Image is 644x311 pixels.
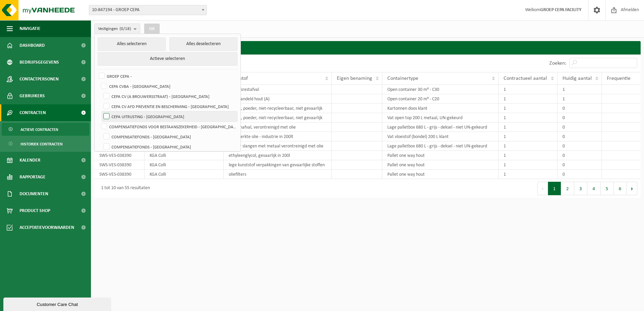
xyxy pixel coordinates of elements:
button: Actieve selecteren [98,52,237,66]
span: Contractueel aantal [504,76,547,81]
button: 6 [614,182,627,195]
td: Vat vloeistof (bondel) 200 L klant [382,132,498,141]
td: Open container 30 m³ - C30 [382,85,498,94]
td: lege kunststof verpakkingen van gevaarlijke stoffen [224,160,332,170]
td: 1 [498,160,557,170]
button: 2 [561,182,574,195]
td: KGA Colli [144,151,224,160]
td: Kartonnen doos klant [382,104,498,113]
td: 1 [498,104,557,113]
button: 1 [548,182,561,195]
td: 0 [557,123,602,132]
span: Documenten [20,185,48,202]
button: Previous [537,182,548,195]
button: Alles deselecteren [169,37,237,51]
label: CEPA CVBA - [GEOGRAPHIC_DATA] [100,81,237,91]
count: (0/18) [120,27,131,31]
span: Containertype [387,76,418,81]
span: Acceptatievoorwaarden [20,219,74,236]
button: Alles selecteren [98,37,166,51]
td: 0 [557,141,602,151]
td: SWS-VES-038390 [94,170,144,179]
td: Pallet one way hout [382,151,498,160]
span: Kalender [20,152,40,169]
span: Bedrijfsgegevens [20,54,59,71]
td: 0 [557,170,602,179]
td: Pallet one way hout [382,160,498,170]
button: Next [627,182,637,195]
td: 1 [498,94,557,104]
td: 0 [557,160,602,170]
button: Vestigingen(0/18) [94,24,140,34]
span: Actieve contracten [21,123,58,136]
span: 10-847194 - GROEP CEPA [89,5,206,15]
a: Actieve contracten [2,123,89,136]
span: Contactpersonen [20,71,59,88]
label: COMPENSATIEFONDS VOOR BESTAANSZEKERHEID - [GEOGRAPHIC_DATA] [100,122,237,132]
span: Afvalstof [229,76,248,81]
td: SWS-VES-038390 [94,160,144,170]
td: toners, poeder, niet-recycleerbaar, niet gevaarlijk [224,113,332,123]
td: Lage palletbox 680 L - grijs - deksel - niet UN-gekeurd [382,141,498,151]
span: Contracten [20,104,46,121]
td: 0 [557,151,602,160]
td: oliefilters [224,170,332,179]
label: CEPA CV (A.BROUWERSSTRAAT) - [GEOGRAPHIC_DATA] [102,91,237,101]
label: GROEP CEPA - [97,71,237,81]
td: onbehandeld hout (A) [224,94,332,104]
div: 1 tot 10 van 55 resultaten [98,182,150,195]
label: CEPA UITRUSTING - [GEOGRAPHIC_DATA] [102,111,237,122]
label: COMPENSATIEFONDS - [GEOGRAPHIC_DATA] [102,142,237,152]
button: OK [144,24,160,34]
td: rubber slangen met metaal verontreinigd met olie [224,141,332,151]
strong: GROEP CEPA FACILITY [540,7,581,12]
label: COMPENSATIEFONDS - [GEOGRAPHIC_DATA] [102,132,237,142]
td: opruimafval, verontreinigd met olie [224,123,332,132]
span: Vestigingen [98,24,131,34]
td: KGA Colli [144,170,224,179]
span: Eigen benaming [337,76,372,81]
span: Gebruikers [20,88,45,104]
td: 1 [498,151,557,160]
button: 5 [601,182,614,195]
span: Rapportage [20,169,45,185]
td: 1 [498,113,557,123]
span: Historiek contracten [21,138,63,150]
td: 0 [557,113,602,123]
td: Pallet one way hout [382,170,498,179]
span: 10-847194 - GROEP CEPA [89,5,207,15]
td: afgewerkte olie - industrie in 200lt [224,132,332,141]
td: 1 [498,132,557,141]
td: Vat open top 200 L metaal, UN-gekeurd [382,113,498,123]
iframe: chat widget [3,296,112,311]
td: Lage palletbox 680 L - grijs - deksel - niet UN-gekeurd [382,123,498,132]
label: Zoeken: [549,61,566,66]
td: ethyleenglycol, gevaarlijk in 200l [224,151,332,160]
span: Dashboard [20,37,45,54]
td: bedrijfsrestafval [224,85,332,94]
span: Frequentie [607,76,631,81]
td: SWS-VES-038390 [94,151,144,160]
button: 3 [574,182,587,195]
label: CEPA CV AFD PREVENTIE EN BESCHERMING - [GEOGRAPHIC_DATA] [102,101,237,111]
td: KGA Colli [144,160,224,170]
td: 0 [557,132,602,141]
span: Product Shop [20,202,50,219]
td: toners, poeder, niet-recycleerbaar, niet gevaarlijk [224,104,332,113]
td: 0 [557,104,602,113]
td: 1 [557,94,602,104]
td: 1 [498,123,557,132]
button: 4 [587,182,601,195]
td: Open container 20 m³ - C20 [382,94,498,104]
span: Huidig aantal [562,76,592,81]
td: 1 [498,141,557,151]
h2: Contracten [94,41,641,54]
td: 1 [498,85,557,94]
a: Historiek contracten [2,137,89,150]
td: 1 [498,170,557,179]
td: 1 [557,85,602,94]
span: Navigatie [20,20,40,37]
